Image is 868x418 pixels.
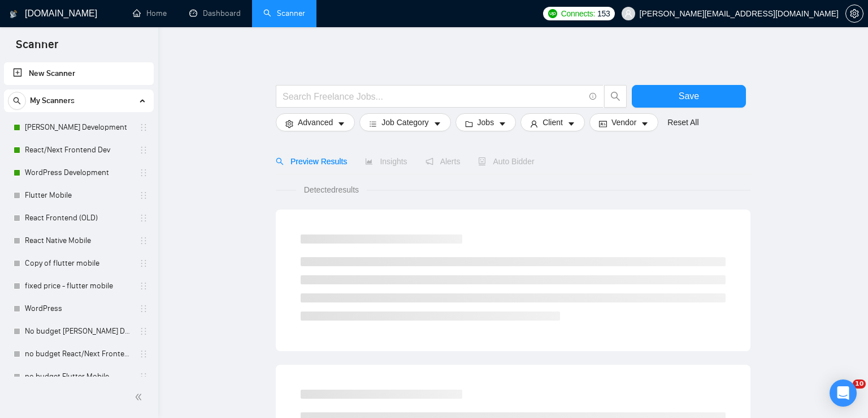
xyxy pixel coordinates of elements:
[25,139,132,161] a: React/Next Frontend Dev
[25,116,132,139] a: [PERSON_NAME] Development
[25,184,132,207] a: Flutter Mobile
[7,36,67,60] span: Scanner
[139,281,148,291] span: holder
[498,120,506,128] span: caret-down
[830,379,857,407] div: Open Intercom Messenger
[845,9,863,18] a: setting
[604,85,627,108] button: search
[276,157,284,165] span: search
[139,349,148,359] span: holder
[276,157,347,166] span: Preview Results
[478,116,494,129] span: Jobs
[679,89,699,103] span: Save
[139,123,148,132] span: holder
[337,120,345,128] span: caret-down
[139,168,148,177] span: holder
[25,320,132,343] a: No budget [PERSON_NAME] Development
[25,161,132,184] a: WordPress Development
[25,207,132,229] a: React Frontend (OLD)
[189,8,241,18] a: dashboardDashboard
[641,120,649,128] span: caret-down
[263,8,305,18] a: searchScanner
[359,113,450,131] button: barsJob Categorycaret-down
[139,372,148,381] span: holder
[365,157,407,166] span: Insights
[599,120,607,128] span: idcard
[530,120,538,128] span: user
[369,120,377,128] span: bars
[845,5,863,23] button: setting
[4,62,154,85] li: New Scanner
[25,252,132,275] a: Copy of flutter mobile
[542,116,563,129] span: Client
[283,89,584,104] input: Search Freelance Jobs...
[8,92,26,110] button: search
[426,157,433,165] span: notification
[548,9,557,18] img: upwork-logo.png
[133,8,167,18] a: homeHome
[455,113,517,131] button: folderJobscaret-down
[276,113,355,131] button: settingAdvancedcaret-down
[25,275,132,297] a: fixed price - flutter mobile
[139,327,148,336] span: holder
[846,9,863,18] span: setting
[589,113,658,131] button: idcardVendorcaret-down
[285,120,293,128] span: setting
[478,157,486,165] span: robot
[25,365,132,388] a: no budget Flutter Mobile
[567,120,575,128] span: caret-down
[426,157,461,166] span: Alerts
[25,297,132,320] a: WordPress
[597,7,610,20] span: 153
[365,157,373,165] span: area-chart
[134,391,146,403] span: double-left
[632,85,746,108] button: Save
[561,7,595,20] span: Connects:
[139,191,148,200] span: holder
[589,93,597,100] span: info-circle
[139,304,148,313] span: holder
[296,184,367,196] span: Detected results
[478,157,534,166] span: Auto Bidder
[8,97,25,105] span: search
[139,146,148,155] span: holder
[624,10,632,18] span: user
[30,89,75,112] span: My Scanners
[667,116,698,129] a: Reset All
[520,113,585,131] button: userClientcaret-down
[853,379,866,389] span: 10
[433,120,441,128] span: caret-down
[381,116,428,129] span: Job Category
[13,62,145,85] a: New Scanner
[25,343,132,365] a: no budget React/Next Frontend Dev
[139,236,148,245] span: holder
[605,91,626,101] span: search
[25,229,132,252] a: React Native Mobile
[298,116,333,129] span: Advanced
[465,120,473,128] span: folder
[139,214,148,223] span: holder
[611,116,636,129] span: Vendor
[10,5,18,23] img: logo
[139,259,148,268] span: holder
